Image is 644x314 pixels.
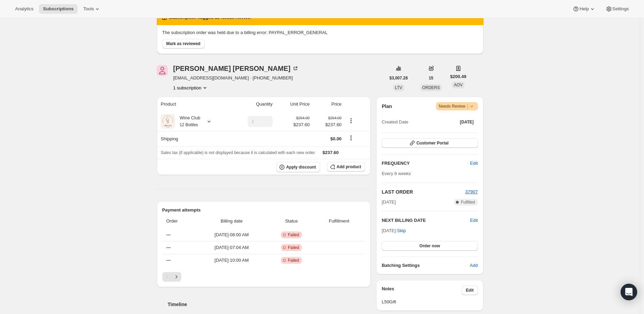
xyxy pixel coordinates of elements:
h2: NEXT BILLING DATE [382,217,470,224]
span: --- [166,245,171,250]
span: [DATE] [382,199,396,206]
button: Customer Portal [382,138,478,148]
h6: Batching Settings [382,262,470,269]
span: $200.49 [450,73,466,80]
span: Failed [288,258,299,263]
span: [EMAIL_ADDRESS][DOMAIN_NAME] · [PHONE_NUMBER] [173,75,299,82]
span: Skip [397,227,406,234]
span: Status [270,218,313,225]
h2: Plan [382,103,392,110]
span: Customer Portal [416,140,448,146]
span: ORDERS [422,85,440,90]
button: Skip [393,225,410,236]
button: Subscriptions [39,4,78,14]
button: 37907 [465,188,478,195]
span: Help [579,6,589,12]
button: Analytics [11,4,37,14]
span: Edit [470,160,478,167]
span: Order now [419,243,440,249]
th: Shipping [157,131,229,146]
span: --- [166,258,171,263]
span: Fulfilled [461,199,475,205]
h2: LAST ORDER [382,188,465,195]
button: Apply discount [276,162,320,172]
span: LTV [395,85,402,90]
h2: FREQUENCY [382,160,470,167]
span: Failed [288,245,299,250]
span: Billing date [197,218,266,225]
img: product img [161,115,175,128]
span: Subscriptions [43,6,74,12]
span: Sales tax (if applicable) is not displayed because it is calculated with each new order. [161,150,316,155]
span: $237.60 [293,121,309,128]
span: Tools [83,6,94,12]
button: [DATE] [456,117,478,127]
span: [DATE] [460,119,474,125]
span: Add product [337,164,361,170]
span: Tamra SMOTHERMAN [157,65,168,76]
button: Order now [382,241,478,251]
span: Analytics [15,6,33,12]
button: 15 [425,73,437,83]
span: | [467,104,468,109]
a: 37907 [465,189,478,194]
span: $0.00 [330,136,342,141]
button: Edit [462,285,478,295]
button: Add product [327,162,365,172]
span: AOV [454,83,462,87]
p: The subscription order was held due to a billing error: PAYPAL_ERROR_GENERAL [162,29,478,36]
th: Price [312,97,343,112]
span: [DATE] · 07:04 AM [197,244,266,251]
th: Unit Price [275,97,312,112]
span: $237.60 [314,121,341,128]
th: Quantity [229,97,275,112]
span: --- [166,232,171,237]
h3: Notes [382,285,462,295]
span: Settings [612,6,629,12]
button: Settings [601,4,633,14]
span: $237.60 [323,150,339,155]
span: Every 8 weeks [382,171,411,176]
span: Needs Review [439,103,475,110]
button: Mark as reviewed [162,39,205,48]
button: Product actions [346,117,357,124]
button: $3,007.28 [385,73,412,83]
button: Next [172,272,181,282]
th: Product [157,97,229,112]
span: [DATE] · 10:00 AM [197,257,266,264]
span: L50Gift [382,299,478,305]
button: Shipping actions [346,134,357,142]
span: Mark as reviewed [166,41,200,46]
button: Product actions [173,84,208,91]
small: $264.00 [328,116,341,120]
button: Tools [79,4,105,14]
button: Help [568,4,600,14]
span: 15 [429,75,433,81]
span: Add [470,262,478,269]
span: Edit [466,288,474,293]
button: Edit [470,217,478,224]
span: [DATE] · 08:00 AM [197,231,266,238]
div: Open Intercom Messenger [621,284,637,300]
span: $3,007.28 [390,75,408,81]
span: Failed [288,232,299,238]
button: Edit [466,158,482,169]
span: Apply discount [286,164,316,170]
button: Add [466,260,482,271]
span: [DATE] · [382,228,406,233]
span: Created Date [382,119,408,126]
h2: Timeline [168,301,371,308]
small: 12 Bottles [180,122,198,127]
small: $264.00 [296,116,309,120]
th: Order [162,214,196,229]
h2: Payment attempts [162,207,365,214]
div: Wine Club [175,115,200,128]
span: Fulfillment [317,218,361,225]
nav: Pagination [162,272,365,282]
div: [PERSON_NAME] [PERSON_NAME] [173,65,299,72]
